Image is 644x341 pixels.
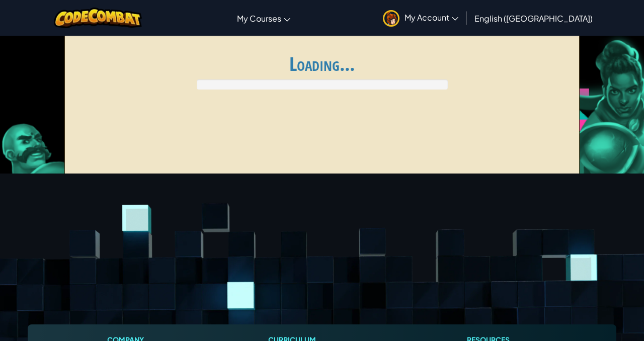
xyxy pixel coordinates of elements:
a: My Courses [232,5,295,32]
span: My Account [405,12,458,23]
span: English ([GEOGRAPHIC_DATA]) [474,13,593,24]
img: avatar [383,10,399,27]
span: My Courses [237,13,281,24]
a: My Account [378,2,463,34]
h1: Loading... [71,53,573,74]
img: CodeCombat logo [54,8,142,28]
a: English ([GEOGRAPHIC_DATA]) [469,5,598,32]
